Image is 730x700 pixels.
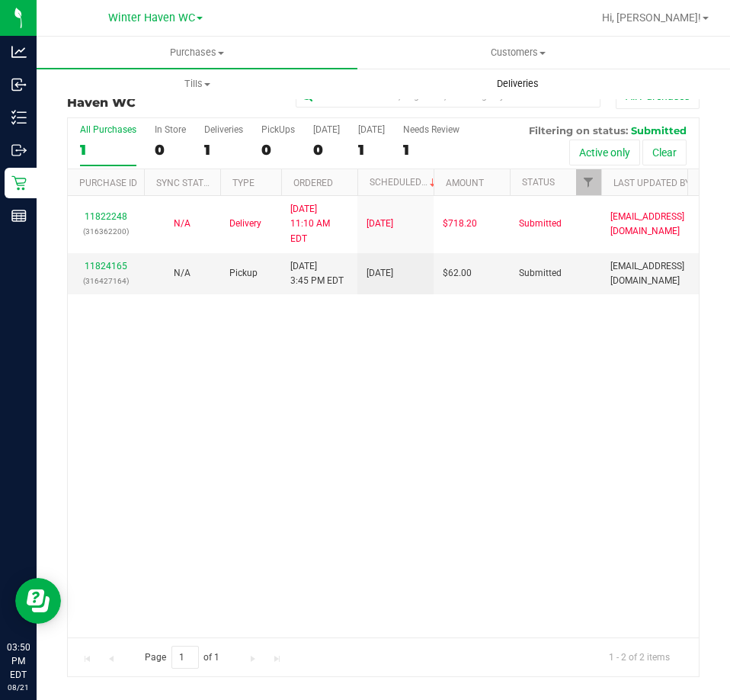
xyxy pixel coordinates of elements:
[476,77,559,91] span: Deliveries
[403,141,459,159] div: 1
[569,140,640,165] button: Active only
[174,217,191,231] button: N/A
[79,178,137,188] a: Purchase ID
[156,178,215,188] a: Sync Status
[174,266,191,281] button: N/A
[443,266,472,281] span: $62.00
[108,11,195,24] span: Winter Haven WC
[155,141,186,159] div: 0
[367,266,393,281] span: [DATE]
[155,124,186,135] div: In Store
[597,646,682,669] span: 1 - 2 of 2 items
[204,124,243,135] div: Deliveries
[261,124,295,135] div: PickUps
[85,261,127,271] a: 11824165
[37,77,357,91] span: Tills
[576,169,601,195] a: Filter
[11,77,27,92] inline-svg: Inbound
[11,44,27,59] inline-svg: Analytics
[261,141,295,159] div: 0
[229,266,258,281] span: Pickup
[67,82,278,109] h3: Purchase Fulfillment:
[602,11,701,24] span: Hi, [PERSON_NAME]!
[229,217,261,231] span: Delivery
[171,646,199,669] input: 1
[519,217,562,231] span: Submitted
[232,178,255,188] a: Type
[519,266,562,281] span: Submitted
[80,124,136,135] div: All Purchases
[313,124,340,135] div: [DATE]
[77,274,135,288] p: (316427164)
[357,37,678,69] a: Customers
[11,175,27,191] inline-svg: Retail
[613,178,690,188] a: Last Updated By
[290,259,344,288] span: [DATE] 3:45 PM EDT
[37,68,357,100] a: Tills
[7,682,30,693] p: 08/21
[290,202,348,246] span: [DATE] 11:10 AM EDT
[37,46,357,59] span: Purchases
[443,217,477,231] span: $718.20
[357,68,678,100] a: Deliveries
[204,141,243,159] div: 1
[15,578,61,624] iframe: Resource center
[631,124,687,136] span: Submitted
[642,140,687,165] button: Clear
[7,641,30,682] p: 03:50 PM EDT
[403,124,459,135] div: Needs Review
[313,141,340,159] div: 0
[358,141,385,159] div: 1
[522,177,555,188] a: Status
[11,110,27,125] inline-svg: Inventory
[529,124,628,136] span: Filtering on status:
[293,178,333,188] a: Ordered
[77,224,135,239] p: (316362200)
[37,37,357,69] a: Purchases
[370,177,439,188] a: Scheduled
[11,208,27,223] inline-svg: Reports
[11,143,27,158] inline-svg: Outbound
[446,178,484,188] a: Amount
[358,46,677,59] span: Customers
[174,218,191,229] span: Not Applicable
[367,217,393,231] span: [DATE]
[85,211,127,222] a: 11822248
[80,141,136,159] div: 1
[132,646,232,669] span: Page of 1
[358,124,385,135] div: [DATE]
[174,268,191,278] span: Not Applicable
